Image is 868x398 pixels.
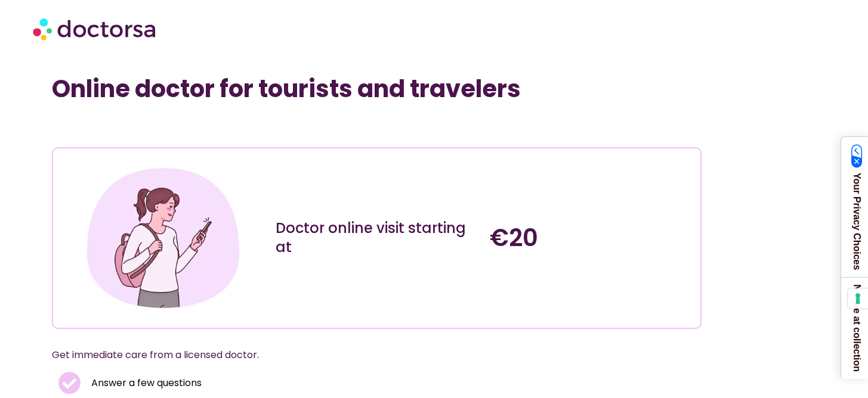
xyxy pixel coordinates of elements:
[58,121,237,135] iframe: Customer reviews powered by Trustpilot
[848,288,868,309] button: Your consent preferences for tracking technologies
[490,223,691,252] h4: €20
[88,375,202,391] span: Answer a few questions
[82,157,243,318] img: Illustration depicting a young woman in a casual outfit, engaged with her smartphone. She has a p...
[52,347,672,363] p: Get immediate care from a licensed doctor.
[276,219,477,257] div: Doctor online visit starting at
[52,74,701,103] h1: Online doctor for tourists and travelers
